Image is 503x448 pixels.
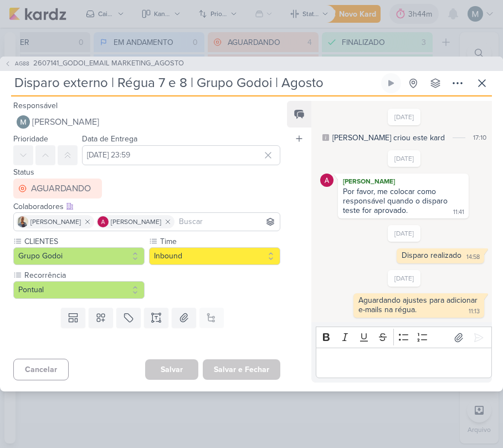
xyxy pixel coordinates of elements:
[33,58,184,69] span: 2607141_GODOI_EMAIL MARKETING_AGOSTO
[332,132,445,144] div: [PERSON_NAME] criou este kard
[31,182,91,195] div: AGUARDANDO
[13,201,280,212] div: Colaboradores
[111,217,161,227] span: [PERSON_NAME]
[17,216,28,227] img: Iara Santos
[82,134,137,144] label: Data de Entrega
[340,176,466,187] div: [PERSON_NAME]
[13,112,280,132] button: [PERSON_NAME]
[149,247,280,265] button: Inbound
[13,101,58,110] label: Responsável
[320,174,333,187] img: Alessandra Gomes
[469,307,480,316] div: 11:13
[13,247,145,265] button: Grupo Godoi
[177,215,278,228] input: Buscar
[17,115,30,129] img: Mariana Amorim
[387,79,396,88] div: Ligar relógio
[13,359,69,380] button: Cancelar
[30,217,81,227] span: [PERSON_NAME]
[32,115,99,129] span: [PERSON_NAME]
[13,281,145,299] button: Pontual
[23,269,145,281] label: Recorrência
[453,208,464,217] div: 11:41
[13,179,102,198] button: AGUARDANDO
[97,216,109,227] img: Alessandra Gomes
[82,145,280,165] input: Select a date
[466,253,480,262] div: 14:58
[358,296,480,314] div: Aguardando ajustes para adicionar e-mails na régua.
[343,187,450,215] div: Por favor, me colocar como responsável quando o disparo teste for aprovado.
[159,236,280,247] label: Time
[4,58,184,69] button: AG88 2607141_GODOI_EMAIL MARKETING_AGOSTO
[13,59,31,68] span: AG88
[23,236,145,247] label: CLIENTES
[473,133,486,142] div: 17:10
[13,134,48,144] label: Prioridade
[13,167,34,177] label: Status
[402,251,461,260] div: Disparo realizado
[316,327,492,348] div: Editor toolbar
[11,73,379,93] input: Kard Sem Título
[316,348,492,378] div: Editor editing area: main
